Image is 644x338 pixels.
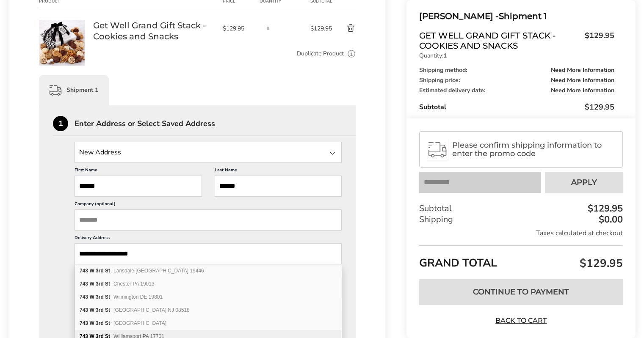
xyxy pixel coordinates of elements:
div: 743 W 3rd St [75,304,341,317]
div: Shipping method: [419,67,614,73]
b: St [105,294,110,300]
a: Back to Cart [492,316,551,325]
a: Get Well Grand Gift Stack - Cookies and Snacks [93,20,214,42]
b: St [105,268,110,274]
span: $129.95 [223,25,255,33]
div: 743 W 3rd St [75,317,341,330]
input: Delivery Address [75,243,342,264]
div: 1 [53,116,68,131]
input: Company [75,209,342,231]
b: St [105,307,110,313]
div: Shipping price: [419,77,614,83]
div: GRAND TOTAL [419,245,623,273]
p: Quantity: [419,53,614,59]
label: Company (optional) [75,201,342,209]
div: $0.00 [597,215,623,224]
div: 743 W 3rd St [75,264,341,278]
input: State [75,142,342,163]
div: 743 W 3rd St [75,291,341,304]
span: [PERSON_NAME] - [419,11,499,21]
input: Last Name [215,176,342,197]
span: Need More Information [551,88,614,93]
b: 3rd [96,281,104,287]
div: Subtotal [419,102,614,112]
b: 743 [80,294,88,300]
button: Delete product [331,23,356,33]
b: 3rd [96,268,104,274]
span: $129.95 [585,102,614,112]
div: Taxes calculated at checkout [419,228,623,238]
b: W [89,281,94,287]
b: St [105,320,110,326]
label: First Name [75,167,202,176]
div: Subtotal [419,203,623,214]
div: Shipment 1 [419,9,614,23]
span: Wilmington DE 19801 [113,294,163,300]
b: W [89,294,94,300]
span: $129.95 [580,30,614,49]
b: W [89,320,94,326]
img: Get Well Grand Gift Stack - Cookies and Snacks [39,20,85,66]
span: Apply [571,179,597,186]
b: 743 [80,320,88,326]
span: $129.95 [578,256,623,271]
b: W [89,268,94,274]
span: Need More Information [551,67,614,73]
a: Get Well Grand Gift Stack - Cookies and Snacks$129.95 [419,30,614,51]
b: 743 [80,268,88,274]
div: Shipment 1 [39,75,109,105]
span: Need More Information [551,77,614,83]
b: 3rd [96,320,104,326]
b: 3rd [96,307,104,313]
b: 743 [80,281,88,287]
div: $129.95 [586,204,623,213]
div: 743 W 3rd St [75,278,341,291]
span: [GEOGRAPHIC_DATA] NJ 08518 [113,307,190,313]
span: Lansdale [GEOGRAPHIC_DATA] 19446 [113,268,204,274]
button: Continue to Payment [419,279,623,305]
span: $129.95 [310,25,331,33]
span: [GEOGRAPHIC_DATA] [113,320,166,326]
div: Shipping [419,214,623,225]
b: W [89,307,94,313]
span: Chester PA 19013 [113,281,155,287]
span: Please confirm shipping information to enter the promo code [452,141,615,158]
b: 743 [80,307,88,313]
a: Get Well Grand Gift Stack - Cookies and Snacks [39,19,85,27]
a: Duplicate Product [297,49,344,58]
span: Get Well Grand Gift Stack - Cookies and Snacks [419,30,580,51]
b: 3rd [96,294,104,300]
strong: 1 [443,52,447,60]
button: Apply [545,172,623,193]
input: Quantity input [260,20,276,37]
label: Delivery Address [75,235,342,243]
input: First Name [75,176,202,197]
b: St [105,281,110,287]
div: Enter Address or Select Saved Address [75,120,356,127]
label: Last Name [215,167,342,176]
div: Estimated delivery date: [419,88,614,93]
